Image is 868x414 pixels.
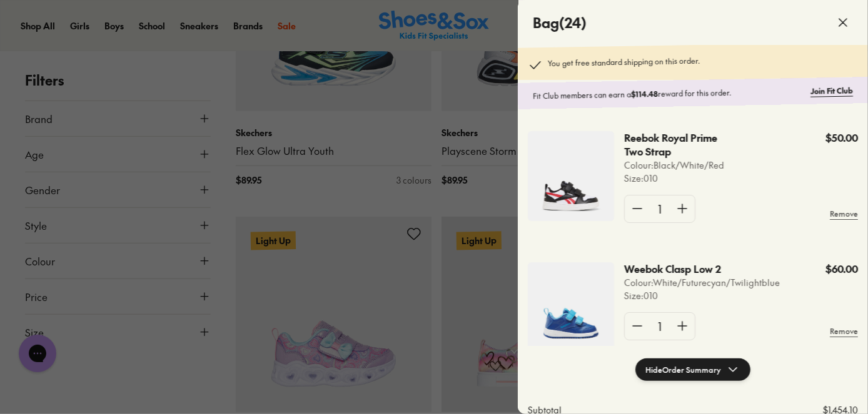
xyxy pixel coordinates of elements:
img: 4-554029.jpg [528,262,614,350]
img: 4-525350.jpg [528,131,614,221]
a: Join Fit Club [810,85,853,97]
p: Size : 010 [624,172,767,185]
p: Colour: Black/White/Red [624,159,767,172]
p: You get free standard shipping on this order. [548,55,700,72]
div: 1 [650,195,670,222]
button: Gorgias live chat [6,4,44,42]
h4: Bag ( 24 ) [533,12,587,33]
p: Reebok Royal Prime Two Strap [624,131,738,159]
button: HideOrder Summary [635,358,750,381]
p: Size : 010 [624,289,780,302]
p: Colour: White/Futurecyan/Twilightblue [624,276,780,289]
div: 1 [650,313,670,340]
b: $114.48 [631,89,658,99]
p: Fit Club members can earn a reward for this order. [533,86,805,102]
p: $50.00 [825,131,858,145]
p: $60.00 [825,262,858,276]
p: Weebok Clasp Low 2 [624,262,749,276]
